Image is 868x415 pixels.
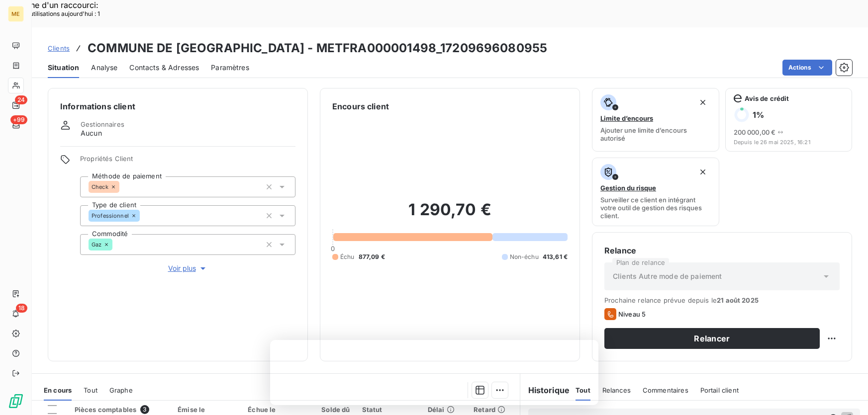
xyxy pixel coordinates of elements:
[753,110,764,120] h6: 1 %
[92,242,101,248] span: Gaz
[10,115,27,124] span: +99
[602,386,631,394] span: Relances
[604,296,840,304] span: Prochaine relance prévue depuis le
[745,94,789,102] span: Avis de crédit
[80,155,295,168] span: Propriétés Client
[359,252,385,261] span: 877,09 €
[48,44,70,52] span: Clients
[60,100,295,112] h6: Informations client
[92,184,108,190] span: Check
[44,386,72,394] span: En cours
[600,114,653,122] span: Limite d’encours
[600,196,711,220] span: Surveiller ce client en intégrant votre outil de gestion des risques client.
[362,406,416,414] div: Statut
[340,252,355,261] span: Échu
[112,240,120,249] input: Ajouter une valeur
[211,63,249,73] span: Paramètres
[592,158,719,226] button: Gestion du risqueSurveiller ce client en intégrant votre outil de gestion des risques client.
[428,406,462,414] div: Délai
[48,63,79,73] span: Situation
[8,117,23,133] a: +99
[734,139,844,145] span: Depuis le 26 mai 2025, 16:21
[700,386,739,394] span: Portail client
[604,328,820,349] button: Relancer
[613,271,722,281] span: Clients Autre mode de paiement
[16,304,27,313] span: 18
[81,128,102,138] span: Aucun
[600,126,711,142] span: Ajouter une limite d’encours autorisé
[140,405,149,414] span: 3
[248,406,302,414] div: Échue le
[510,252,539,261] span: Non-échu
[129,63,199,73] span: Contacts & Adresses
[604,245,840,256] h6: Relance
[643,386,688,394] span: Commentaires
[91,63,117,73] span: Analyse
[80,263,295,274] button: Voir plus
[474,406,513,414] div: Retard
[109,386,133,394] span: Graphe
[543,252,568,261] span: 413,61 €
[332,100,389,112] h6: Encours client
[168,263,208,273] span: Voir plus
[140,211,148,220] input: Ajouter une valeur
[834,381,858,405] iframe: Intercom live chat
[88,39,547,57] h3: COMMUNE DE [GEOGRAPHIC_DATA] - METFRA000001498_17209696080955
[48,43,70,53] a: Clients
[332,200,568,230] h2: 1 290,70 €
[75,405,166,414] div: Pièces comptables
[782,60,832,76] button: Actions
[8,393,24,409] img: Logo LeanPay
[92,213,129,219] span: Professionnel
[178,406,236,414] div: Émise le
[84,386,97,394] span: Tout
[314,406,350,414] div: Solde dû
[717,296,759,304] span: 21 août 2025
[8,97,23,113] a: 24
[618,310,646,318] span: Niveau 5
[270,340,598,405] iframe: Enquête de LeanPay
[81,120,124,128] span: Gestionnaires
[15,95,27,104] span: 24
[592,88,719,152] button: Limite d’encoursAjouter une limite d’encours autorisé
[331,245,335,252] span: 0
[119,182,127,191] input: Ajouter une valeur
[734,128,776,136] span: 200 000,00 €
[600,184,656,192] span: Gestion du risque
